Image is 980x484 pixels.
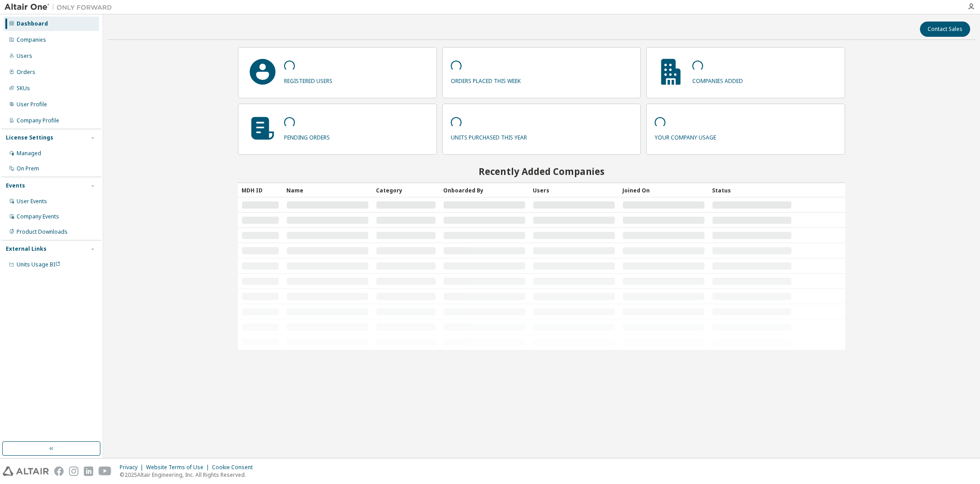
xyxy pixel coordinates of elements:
[146,464,212,471] div: Website Terms of Use
[655,131,716,141] p: your company usage
[69,467,78,476] img: instagram.svg
[17,150,41,157] div: Managed
[17,213,59,220] div: Company Events
[920,22,970,37] button: Contact Sales
[6,134,53,141] div: License Settings
[17,101,47,108] div: User Profile
[120,471,258,479] p: © 2025 Altair Engineering, Inc. All Rights Reserved.
[17,52,32,60] div: Users
[99,467,112,476] img: youtube.svg
[54,467,64,476] img: facebook.svg
[3,467,49,476] img: altair_logo.svg
[17,85,30,92] div: SKUs
[84,467,93,476] img: linkedin.svg
[17,117,59,124] div: Company Profile
[242,183,279,197] div: MDH ID
[533,183,615,197] div: Users
[286,183,369,197] div: Name
[376,183,436,197] div: Category
[443,183,526,197] div: Onboarded By
[120,464,146,471] div: Privacy
[17,69,35,76] div: Orders
[284,74,332,85] p: registered users
[17,261,60,268] span: Units Usage BI
[212,464,258,471] div: Cookie Consent
[284,131,330,141] p: pending orders
[6,182,25,189] div: Events
[17,228,68,235] div: Product Downloads
[451,74,521,85] p: orders placed this week
[451,131,527,141] p: units purchased this year
[238,166,846,177] h2: Recently Added Companies
[17,36,46,44] div: Companies
[622,183,705,197] div: Joined On
[4,3,117,12] img: Altair One
[712,183,792,197] div: Status
[6,245,47,253] div: External Links
[692,74,743,85] p: companies added
[17,165,39,172] div: On Prem
[17,198,47,205] div: User Events
[17,20,48,27] div: Dashboard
